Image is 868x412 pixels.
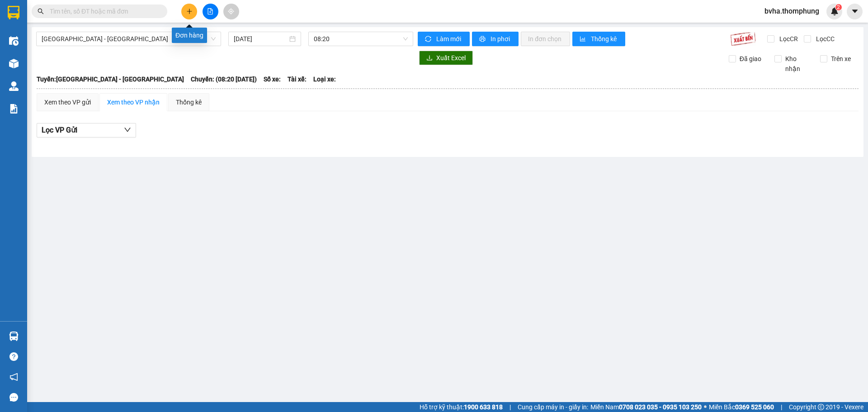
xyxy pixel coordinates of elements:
button: plus [181,4,197,19]
span: Số xe: [264,74,281,84]
button: printerIn phơi [472,32,519,46]
button: syncLàm mới [418,32,470,46]
img: warehouse-icon [9,36,19,46]
span: down [124,126,131,133]
span: aim [228,8,234,14]
strong: 1900 633 818 [464,403,503,411]
button: downloadXuất Excel [419,51,473,65]
strong: 0708 023 035 - 0935 103 250 [619,403,702,411]
strong: 0369 525 060 [735,403,774,411]
span: search [38,8,44,14]
img: logo-vxr [8,6,19,19]
span: | [509,402,511,412]
span: Lọc CC [812,34,836,44]
span: sync [425,36,433,43]
div: Xem theo VP gửi [44,97,91,107]
input: 13/10/2025 [234,34,288,44]
span: bvha.thomphung [757,5,826,17]
span: Hỗ trợ kỹ thuật: [420,402,503,412]
div: Xem theo VP nhận [107,97,160,107]
b: Tuyến: [GEOGRAPHIC_DATA] - [GEOGRAPHIC_DATA] [37,76,184,83]
span: caret-down [851,7,859,15]
span: 08:20 [314,32,408,46]
span: message [9,393,18,402]
button: aim [223,4,239,19]
img: warehouse-icon [9,331,19,341]
img: warehouse-icon [9,81,19,91]
button: file-add [203,4,218,19]
span: Làm mới [436,34,462,44]
sup: 2 [835,4,842,10]
span: file-add [207,8,213,14]
span: bar-chart [580,36,587,43]
span: ⚪️ [704,405,707,409]
span: Cung cấp máy in - giấy in: [518,402,588,412]
span: printer [479,36,487,43]
span: Lọc VP Gửi [42,124,77,136]
span: | [781,402,782,412]
span: Chuyến: (08:20 [DATE]) [191,74,257,84]
img: 9k= [730,32,756,46]
span: Loại xe: [313,74,336,84]
div: Thống kê [176,97,202,107]
span: Thống kê [591,34,618,44]
span: plus [186,8,193,14]
span: question-circle [9,352,18,361]
span: Miền Bắc [709,402,774,412]
button: In đơn chọn [521,32,570,46]
span: notification [9,373,18,381]
span: Miền Nam [590,402,702,412]
span: copyright [818,404,824,410]
img: solution-icon [9,104,19,114]
button: caret-down [847,4,863,19]
span: In phơi [491,34,511,44]
img: warehouse-icon [9,59,19,68]
input: Tìm tên, số ĐT hoặc mã đơn [50,6,156,16]
span: Hà Nội - Nghệ An [42,32,216,46]
button: bar-chartThống kê [572,32,625,46]
span: Trên xe [827,54,854,64]
img: icon-new-feature [830,7,839,15]
span: Lọc CR [776,34,799,44]
span: Đã giao [736,54,765,64]
span: 2 [837,4,840,10]
span: Kho nhận [782,54,813,74]
button: Lọc VP Gửi [37,123,136,137]
span: Tài xế: [288,74,307,84]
